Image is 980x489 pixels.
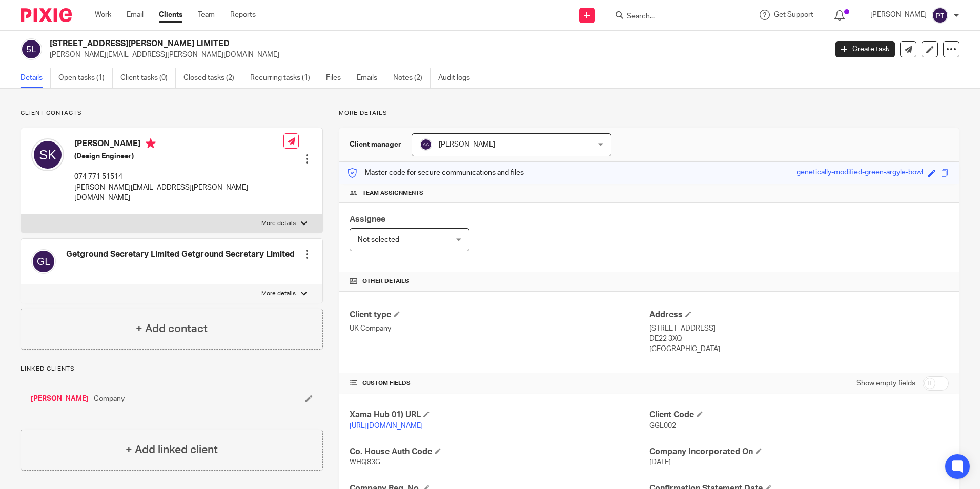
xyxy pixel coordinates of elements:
[856,378,915,389] label: Show empty fields
[94,394,125,404] span: Company
[183,68,242,88] a: Closed tasks (2)
[649,422,676,430] span: GGL002
[230,10,256,20] a: Reports
[21,8,72,22] img: Pixie
[326,68,349,88] a: Files
[21,38,42,60] img: svg%3E
[126,442,218,458] h4: + Add linked client
[198,10,215,20] a: Team
[797,167,923,179] div: genetically-modified-green-argyle-bowl
[146,138,156,149] i: Primary
[357,68,385,88] a: Emails
[350,323,649,334] p: UK Company
[649,344,949,354] p: [GEOGRAPHIC_DATA]
[649,410,949,420] h4: Client Code
[350,422,423,430] a: [URL][DOMAIN_NAME]
[870,10,927,20] p: [PERSON_NAME]
[362,277,409,286] span: Other details
[438,68,478,88] a: Audit logs
[350,446,649,457] h4: Co. House Auth Code
[339,109,959,117] p: More details
[120,68,176,88] a: Client tasks (0)
[250,68,318,88] a: Recurring tasks (1)
[350,459,380,466] span: WHQ83G
[649,323,949,334] p: [STREET_ADDRESS]
[835,41,895,57] a: Create task
[31,394,89,404] a: [PERSON_NAME]
[21,365,323,373] p: Linked clients
[649,459,671,466] span: [DATE]
[362,189,423,197] span: Team assignments
[58,68,113,88] a: Open tasks (1)
[261,219,296,228] p: More details
[21,68,51,88] a: Details
[95,10,111,20] a: Work
[74,138,283,151] h4: [PERSON_NAME]
[136,321,208,337] h4: + Add contact
[649,334,949,344] p: DE22 3XQ
[649,310,949,320] h4: Address
[347,168,524,178] p: Master code for secure communications and files
[649,446,949,457] h4: Company Incorporated On
[358,236,399,243] span: Not selected
[774,11,813,18] span: Get Support
[127,10,144,20] a: Email
[31,249,56,274] img: svg%3E
[74,151,283,161] h5: (Design Engineer)
[350,410,649,420] h4: Xama Hub 01) URL
[350,215,385,223] span: Assignee
[350,310,649,320] h4: Client type
[50,38,666,49] h2: [STREET_ADDRESS][PERSON_NAME] LIMITED
[21,109,323,117] p: Client contacts
[350,379,649,388] h4: CUSTOM FIELDS
[66,249,295,260] h4: Getground Secretary Limited Getground Secretary Limited
[31,138,64,171] img: svg%3E
[932,7,948,24] img: svg%3E
[74,172,283,182] p: 074 771 51514
[420,138,432,151] img: svg%3E
[261,290,296,298] p: More details
[393,68,431,88] a: Notes (2)
[439,141,495,148] span: [PERSON_NAME]
[626,12,718,22] input: Search
[350,139,401,150] h3: Client manager
[50,50,820,60] p: [PERSON_NAME][EMAIL_ADDRESS][PERSON_NAME][DOMAIN_NAME]
[159,10,182,20] a: Clients
[74,182,283,203] p: [PERSON_NAME][EMAIL_ADDRESS][PERSON_NAME][DOMAIN_NAME]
